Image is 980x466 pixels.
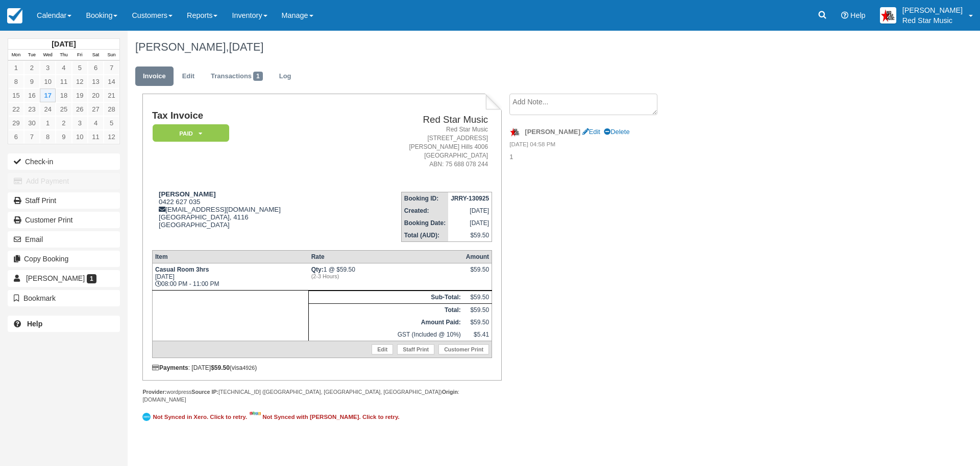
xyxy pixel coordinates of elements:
div: $59.50 [466,266,489,281]
a: 9 [24,75,40,88]
strong: [PERSON_NAME] [159,190,216,198]
strong: Origin [442,389,458,395]
a: Staff Print [397,344,434,354]
a: 8 [40,130,56,144]
th: Booking ID: [401,192,448,205]
td: GST (Included @ 10%) [309,328,463,341]
strong: [PERSON_NAME] [525,128,580,136]
span: [DATE] [229,40,263,53]
div: wordpress [TECHNICAL_ID] ([GEOGRAPHIC_DATA], [GEOGRAPHIC_DATA], [GEOGRAPHIC_DATA]) : [DOMAIN_NAME] [142,388,501,404]
a: 2 [24,61,40,75]
button: Bookmark [8,290,120,306]
strong: Qty [311,266,324,273]
a: 27 [88,102,104,116]
button: Check-in [8,153,120,170]
th: Total (AUD): [401,229,448,242]
a: 25 [56,102,71,116]
a: Staff Print [8,192,120,209]
div: 0422 627 035 [EMAIL_ADDRESS][DOMAIN_NAME] [GEOGRAPHIC_DATA], 4116 [GEOGRAPHIC_DATA] [152,190,351,241]
button: Copy Booking [8,251,120,267]
th: Sub-Total: [309,291,463,303]
td: $59.50 [463,303,492,316]
a: Edit [372,344,393,354]
a: 16 [24,88,40,102]
th: Tue [24,50,40,61]
strong: JRRY-130925 [451,195,489,202]
span: [PERSON_NAME] [26,274,85,282]
a: Not Synced in Xero. Click to retry. [142,411,250,423]
a: 24 [40,102,56,116]
a: Customer Print [8,212,120,228]
a: 8 [8,75,24,88]
a: Customer Print [438,344,489,354]
a: 22 [8,102,24,116]
th: Mon [8,50,24,61]
a: 19 [72,88,88,102]
a: Not Synced with [PERSON_NAME]. Click to retry. [250,411,402,423]
img: checkfront-main-nav-mini-logo.png [7,8,22,24]
span: Help [850,11,866,19]
strong: Payments [152,364,188,371]
a: 11 [56,75,71,88]
td: $59.50 [448,229,492,242]
button: Add Payment [8,173,120,189]
em: (2-3 Hours) [311,273,461,279]
a: 1 [40,116,56,130]
a: 28 [104,102,119,116]
th: Sat [88,50,104,61]
a: 17 [40,88,56,102]
td: [DATE] 08:00 PM - 11:00 PM [152,263,308,290]
a: Paid [152,124,226,143]
th: Created: [401,205,448,217]
p: 1 [509,152,681,162]
a: 30 [24,116,40,130]
p: [PERSON_NAME] [902,5,963,15]
a: 23 [24,102,40,116]
a: 4 [56,61,71,75]
th: Wed [40,50,56,61]
a: 1 [8,61,24,75]
em: Paid [153,124,229,142]
a: Help [8,316,120,332]
a: 5 [72,61,88,75]
div: : [DATE] (visa ) [152,364,492,371]
a: 7 [24,130,40,144]
a: 14 [104,75,119,88]
a: Invoice [135,66,174,86]
a: Edit [175,66,202,86]
a: [PERSON_NAME] 1 [8,270,120,286]
td: $5.41 [463,328,492,341]
b: Help [27,320,42,328]
a: Delete [604,128,629,136]
img: A2 [880,7,896,24]
a: 3 [40,61,56,75]
span: 1 [253,72,263,81]
th: Fri [72,50,88,61]
th: Booking Date: [401,217,448,229]
a: 15 [8,88,24,102]
h2: Red Star Music [355,115,488,125]
strong: Source IP: [191,389,218,395]
strong: [DATE] [52,40,76,48]
a: 3 [72,116,88,130]
td: 1 @ $59.50 [309,263,463,290]
h1: Tax Invoice [152,110,351,121]
a: 4 [88,116,104,130]
a: 5 [104,116,119,130]
a: 11 [88,130,104,144]
a: 29 [8,116,24,130]
th: Item [152,250,308,263]
th: Sun [104,50,119,61]
a: 10 [72,130,88,144]
th: Thu [56,50,71,61]
address: Red Star Music [STREET_ADDRESS] [PERSON_NAME] Hills 4006 [GEOGRAPHIC_DATA] ABN: 75 688 078 244 [355,125,488,169]
i: Help [841,12,848,19]
button: Email [8,231,120,248]
td: [DATE] [448,205,492,217]
a: 18 [56,88,71,102]
th: Rate [309,250,463,263]
td: $59.50 [463,316,492,328]
h1: [PERSON_NAME], [135,41,855,53]
a: 12 [104,130,119,144]
em: [DATE] 04:58 PM [509,140,681,151]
